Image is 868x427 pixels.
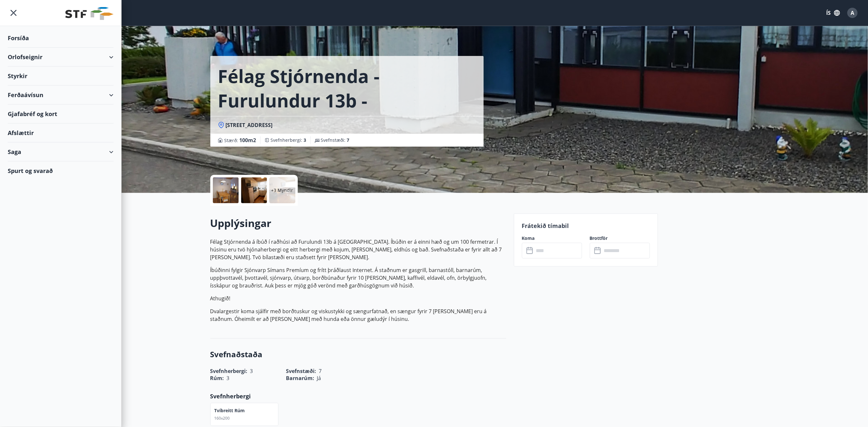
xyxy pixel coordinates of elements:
[271,137,306,143] span: Svefnherbergi :
[286,375,315,382] span: Barnarúm :
[823,7,844,19] button: ÍS
[210,392,506,400] p: Svefnherbergi
[8,86,114,104] div: Ferðaávísun
[218,64,476,113] h1: Félag Stjórnenda - Furulundur 13b - [GEOGRAPHIC_DATA]
[304,137,306,143] span: 3
[210,307,506,323] p: Dvalargestir koma sjálfir með borðtuskur og viskustykki og sængurfatnað, en sængur fyrir 7 [PERSO...
[227,375,230,382] span: 3
[317,375,321,382] span: Já
[210,349,506,360] h3: Svefnaðstaða
[8,142,114,161] div: Saga
[210,266,506,289] p: Íbúðinni fylgir Sjónvarp Símans Premíum og frítt þráðlaust Internet. Á staðnum er gasgrill, barna...
[215,407,245,414] p: Tvíbreitt rúm
[8,161,114,180] div: Spurt og svarað
[8,67,114,86] div: Styrkir
[210,295,506,302] p: Athugið!
[65,7,114,20] img: union_logo
[8,104,114,123] div: Gjafabréf og kort
[8,123,114,142] div: Afslættir
[271,187,293,194] p: +3 Myndir
[590,235,650,241] label: Brottför
[321,137,350,143] span: Svefnstæði :
[210,216,506,230] h2: Upplýsingar
[226,122,273,129] span: [STREET_ADDRESS]
[8,7,19,19] button: menu
[215,415,230,421] span: 160x200
[522,235,582,241] label: Koma
[845,5,860,21] button: A
[210,238,506,261] p: Félag Stjórnenda á íbúð í raðhúsi að Furulundi 13b á [GEOGRAPHIC_DATA]. Íbúðin er á einni hæð og ...
[224,136,256,144] span: Stærð :
[240,137,256,144] span: 100 m2
[8,48,114,67] div: Orlofseignir
[8,29,114,48] div: Forsíða
[522,222,650,230] p: Frátekið tímabil
[210,375,224,382] span: Rúm :
[347,137,350,143] span: 7
[851,9,854,16] span: A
